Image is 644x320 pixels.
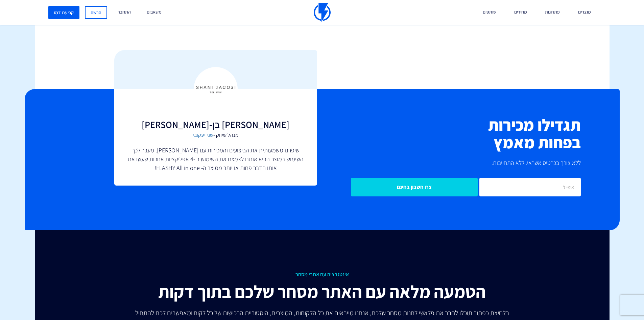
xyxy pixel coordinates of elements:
[128,120,304,130] h3: [PERSON_NAME] בן-[PERSON_NAME]
[479,178,581,196] input: אימייל
[193,131,213,138] a: שני יעקובי
[80,282,564,301] h2: הטמעה מלאה עם האתר מסחר שלכם בתוך דקות
[327,116,581,152] h2: תגדילו מכירות בפחות מאמץ
[80,271,564,279] span: אינטגרציה עם אתרי מסחר
[351,178,478,196] input: צרו חשבון בחינם
[85,6,107,19] a: הרשם
[48,6,79,19] a: קביעת דמו
[128,131,304,139] span: מנהל שיווק -
[327,158,581,168] p: ללא צורך בכרטיס אשראי. ללא התחייבות.
[128,146,304,172] p: שיפרנו משמעותית את הביצועים והמכירות עם [PERSON_NAME]. מעבר לכך השימוש במוצר הביא אותנו לצמצם את ...
[194,67,238,111] img: Feedback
